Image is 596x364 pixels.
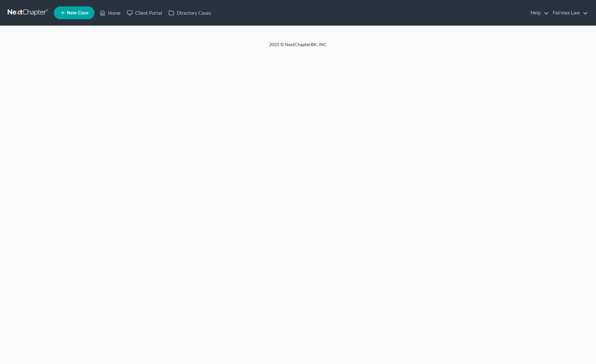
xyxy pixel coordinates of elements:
[165,7,214,19] a: Directory Cases
[124,7,165,19] a: Client Portal
[527,7,549,19] a: Help
[550,7,588,19] a: Fairmax Law
[115,41,481,53] div: 2025 © NextChapterBK, INC
[54,6,95,19] new-legal-case-button: New Case
[96,7,124,19] a: Home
